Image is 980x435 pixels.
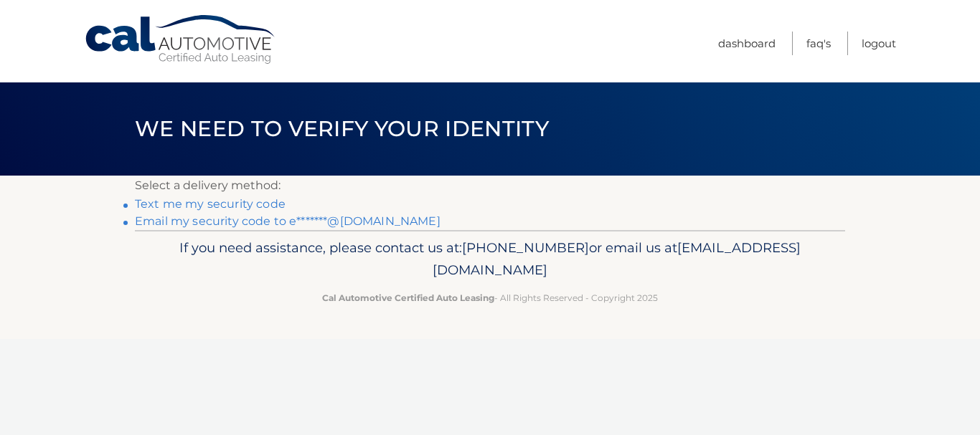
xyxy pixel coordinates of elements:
p: - All Rights Reserved - Copyright 2025 [144,290,836,305]
a: Dashboard [718,32,776,55]
p: If you need assistance, please contact us at: or email us at [144,236,836,282]
a: Text me my security code [135,197,286,211]
strong: Cal Automotive Certified Auto Leasing [322,292,494,303]
a: Email my security code to e*******@[DOMAIN_NAME] [135,214,440,228]
a: Cal Automotive [84,14,278,65]
span: We need to verify your identity [135,115,549,142]
p: Select a delivery method: [135,176,845,196]
a: Logout [862,32,896,55]
a: FAQ's [806,32,831,55]
span: [PHONE_NUMBER] [462,239,589,256]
